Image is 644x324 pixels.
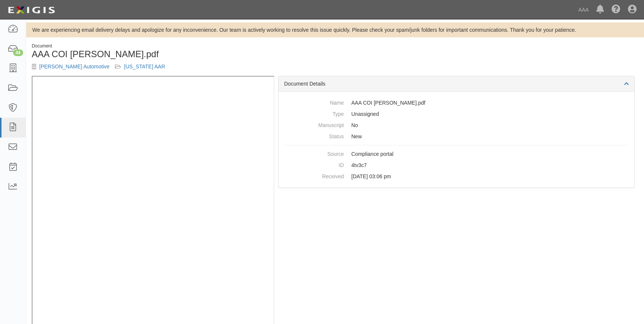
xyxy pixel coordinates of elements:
dt: Type [284,108,344,118]
dd: New [284,131,629,142]
dd: 4tv3c7 [284,160,629,171]
div: Document [32,43,330,49]
div: We are experiencing email delivery delays and apologize for any inconvenience. Our team is active... [26,26,644,34]
div: Document Details [279,76,634,92]
a: [PERSON_NAME] Automotive [39,64,109,70]
h1: AAA COI [PERSON_NAME].pdf [32,49,330,59]
dd: [DATE] 03:06 pm [284,171,629,182]
a: AAA [575,2,592,17]
dt: Status [284,131,344,140]
a: [US_STATE] AAR [124,64,165,70]
dd: Compliance portal [284,148,629,160]
dd: No [284,120,629,131]
dt: Manuscript [284,120,344,129]
div: 44 [13,49,23,56]
dt: ID [284,160,344,169]
dt: Name [284,97,344,107]
dt: Source [284,148,344,158]
dd: Unassigned [284,108,629,120]
dt: Received [284,171,344,180]
dd: AAA COI [PERSON_NAME].pdf [284,97,629,108]
img: logo-5460c22ac91f19d4615b14bd174203de0afe785f0fc80cf4dbbc73dc1793850b.png [6,3,57,17]
i: Help Center - Complianz [612,5,620,14]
